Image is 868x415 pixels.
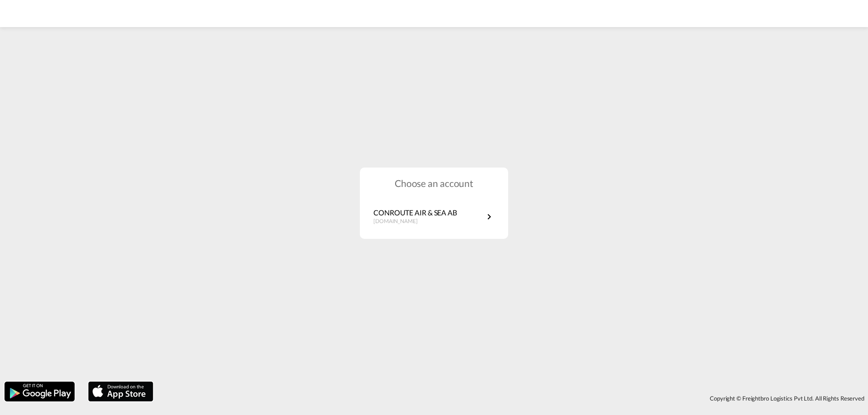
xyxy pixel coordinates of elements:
[87,381,154,402] img: apple.png
[373,208,495,225] a: CONROUTE AIR & SEA AB[DOMAIN_NAME]
[4,381,75,402] img: google.png
[158,391,868,406] div: Copyright © Freightbro Logistics Pvt Ltd. All Rights Reserved
[360,177,508,190] h1: Choose an account
[484,211,495,222] md-icon: icon-chevron-right
[373,208,457,218] p: CONROUTE AIR & SEA AB
[373,218,457,225] p: [DOMAIN_NAME]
